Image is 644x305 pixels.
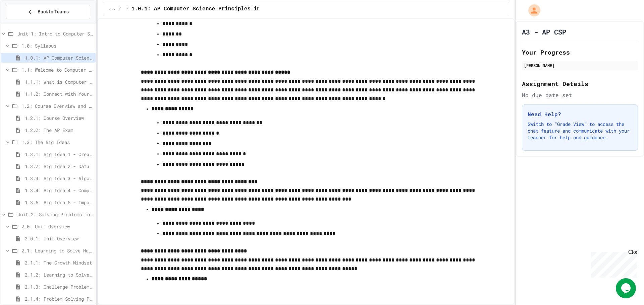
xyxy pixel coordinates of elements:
[25,283,93,290] span: 2.1.3: Challenge Problem - The Bridge
[17,30,93,37] span: Unit 1: Intro to Computer Science
[6,5,90,19] button: Back to Teams
[21,247,93,254] span: 2.1: Learning to Solve Hard Problems
[25,295,93,302] span: 2.1.4: Problem Solving Practice
[524,62,636,68] div: [PERSON_NAME]
[25,199,93,206] span: 1.3.5: Big Idea 5 - Impact of Computing
[25,271,93,278] span: 2.1.2: Learning to Solve Hard Problems
[25,175,93,182] span: 1.3.3: Big Idea 3 - Algorithms and Programming
[126,6,129,12] span: /
[25,259,93,266] span: 2.1.1: The Growth Mindset
[522,91,638,99] div: No due date set
[21,66,93,73] span: 1.1: Welcome to Computer Science
[616,278,637,298] iframe: chat widget
[3,3,46,43] div: Chat with us now!Close
[25,187,93,194] span: 1.3.4: Big Idea 4 - Computing Systems and Networks
[25,115,93,122] span: 1.2.1: Course Overview
[522,79,638,88] h2: Assignment Details
[522,48,638,57] h2: Your Progress
[131,5,334,13] span: 1.0.1: AP Computer Science Principles in Python Course Syllabus
[21,223,93,230] span: 2.0: Unit Overview
[521,3,542,18] div: My Account
[522,27,566,36] h1: A3 - AP CSP
[25,78,93,85] span: 1.1.1: What is Computer Science?
[21,139,93,146] span: 1.3: The Big Ideas
[17,211,93,218] span: Unit 2: Solving Problems in Computer Science
[25,235,93,242] span: 2.0.1: Unit Overview
[38,8,69,15] span: Back to Teams
[25,163,93,170] span: 1.3.2: Big Idea 2 - Data
[588,249,637,278] iframe: chat widget
[21,102,93,109] span: 1.2: Course Overview and the AP Exam
[21,42,93,49] span: 1.0: Syllabus
[109,6,116,12] span: ...
[25,127,93,134] span: 1.2.2: The AP Exam
[118,6,121,12] span: /
[25,151,93,158] span: 1.3.1: Big Idea 1 - Creative Development
[25,54,93,61] span: 1.0.1: AP Computer Science Principles in Python Course Syllabus
[528,110,632,118] h3: Need Help?
[25,90,93,97] span: 1.1.2: Connect with Your World
[528,121,632,141] p: Switch to "Grade View" to access the chat feature and communicate with your teacher for help and ...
